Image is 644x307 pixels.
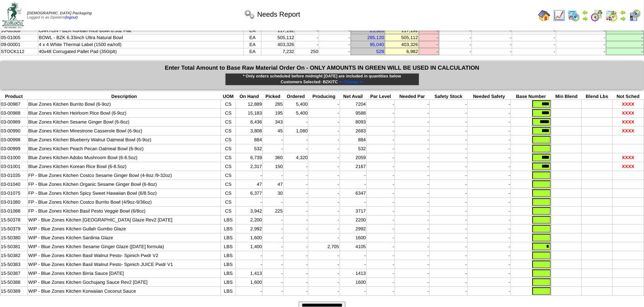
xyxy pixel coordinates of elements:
[366,251,395,260] td: -
[0,251,28,260] td: 15-50382
[263,162,284,171] td: 150
[430,162,468,171] td: -
[366,118,395,127] td: -
[28,135,221,144] td: Blue Zones Kitchen Blueberry Walnut Oatmeal Bowl (6-9oz)
[340,180,366,189] td: -
[551,93,581,100] th: Min Blend
[220,198,236,207] td: CS
[430,135,468,144] td: -
[236,162,263,171] td: 2,317
[284,100,308,109] td: 5,400
[439,34,472,41] td: -
[263,189,284,198] td: 30
[27,11,92,15] span: [DEMOGRAPHIC_DATA] Packaging
[606,41,644,48] td: -
[430,100,468,109] td: -
[340,242,366,251] td: 4105
[467,171,511,180] td: -
[28,118,221,127] td: Blue Zones Kitchen Sesame Ginger Bowl (6-8oz)
[220,189,236,198] td: CS
[220,233,236,242] td: LBS
[395,144,430,153] td: -
[308,162,340,171] td: -
[220,135,236,144] td: CS
[244,48,261,55] td: EA
[319,41,351,48] td: -
[511,93,551,100] th: Base Number
[263,93,284,100] th: Picked
[28,162,221,171] td: Blue Zones Kitchen Korean Rice Bowl (6-8.5oz)
[430,251,468,260] td: -
[430,171,468,180] td: -
[263,135,284,144] td: -
[366,189,395,198] td: -
[284,127,308,135] td: 1,080
[395,233,430,242] td: -
[220,225,236,233] td: LBS
[0,189,28,198] td: 03-01075
[467,153,511,162] td: -
[395,251,430,260] td: -
[340,216,366,225] td: 2200
[28,242,221,251] td: WIP - Blue Zones Kitchen Sesame Ginger Glaze ([DATE] formula)
[28,207,221,216] td: FP - Blue Zones Kitchen Basil Pesto Veggie Bowl (6/8oz)
[308,135,340,144] td: -
[308,153,340,162] td: -
[612,127,644,135] td: XXXX
[308,207,340,216] td: -
[582,9,588,15] img: arrowleft.gif
[263,153,284,162] td: 360
[236,118,263,127] td: 8,436
[582,93,612,100] th: Blend Lbs
[295,34,319,41] td: -
[261,41,295,48] td: 403,326
[439,48,472,55] td: -
[467,251,511,260] td: -
[236,242,263,251] td: 1,400
[366,216,395,225] td: -
[28,180,221,189] td: FP - Blue Zones Kitchen Organic Sesame Ginger Bowl (6-8oz)
[472,34,512,41] td: -
[567,9,580,22] img: calendarprod.gif
[430,180,468,189] td: -
[28,153,221,162] td: Blue Zones Kitchen Adobo Mushroom Bowl (6-8.5oz)
[538,9,550,22] img: home.gif
[0,34,38,41] td: 05-01005
[263,171,284,180] td: -
[582,15,588,22] img: arrowright.gif
[395,216,430,225] td: -
[28,225,221,233] td: WIP - Blue Zones Kitchen Gullah Gumbo Glaze
[263,216,284,225] td: -
[0,171,28,180] td: 03-01035
[620,15,626,22] img: arrowright.gif
[376,49,384,54] a: 528
[284,153,308,162] td: 4,320
[236,198,263,207] td: -
[220,180,236,189] td: CS
[284,180,308,189] td: -
[366,153,395,162] td: -
[308,242,340,251] td: 2,705
[395,198,430,207] td: -
[244,34,261,41] td: EA
[339,80,364,84] span: ⇐ Change ⇐
[0,144,28,153] td: 03-00999
[263,233,284,242] td: -
[430,118,468,127] td: -
[220,207,236,216] td: CS
[419,48,439,55] td: -
[0,118,28,127] td: 03-00989
[472,41,512,48] td: -
[263,242,284,251] td: -
[236,100,263,109] td: 12,889
[430,216,468,225] td: -
[556,34,606,41] td: -
[220,118,236,127] td: CS
[0,41,38,48] td: 09-00001
[236,153,263,162] td: 6,739
[236,144,263,153] td: 532
[0,216,28,225] td: 15-50378
[512,34,556,41] td: -
[338,80,364,84] a: ⇐ Change ⇐
[467,180,511,189] td: -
